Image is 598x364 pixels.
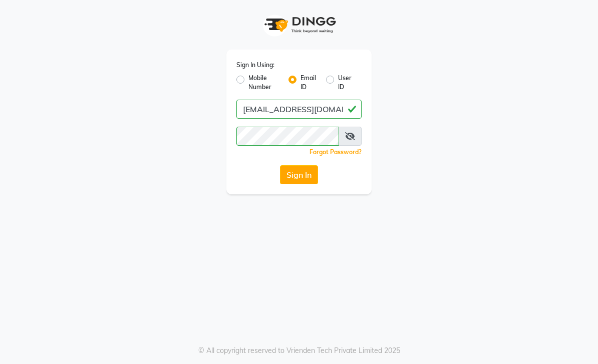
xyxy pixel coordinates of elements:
input: Username [236,127,339,146]
button: Sign In [280,165,318,184]
a: Forgot Password? [310,148,362,156]
img: logo1.svg [259,10,339,40]
label: Email ID [301,74,318,92]
input: Username [236,100,362,119]
label: User ID [338,74,354,92]
label: Mobile Number [248,74,280,92]
label: Sign In Using: [236,61,274,70]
